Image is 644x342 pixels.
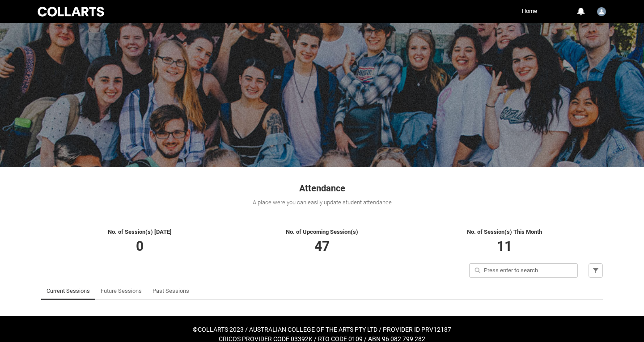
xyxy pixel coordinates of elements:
[95,282,147,300] li: Future Sessions
[101,282,142,300] a: Future Sessions
[314,238,330,254] span: 47
[497,238,512,254] span: 11
[153,282,189,300] a: Past Sessions
[41,198,603,207] div: A place were you can easily update student attendance
[520,4,539,18] a: Home
[47,282,90,300] a: Current Sessions
[108,228,172,235] span: No. of Session(s) [DATE]
[467,228,542,235] span: No. of Session(s) This Month
[597,7,606,16] img: Tom.Eames
[595,4,608,18] button: User Profile Tom.Eames
[147,282,195,300] li: Past Sessions
[589,263,603,278] button: Filter
[41,282,95,300] li: Current Sessions
[136,238,144,254] span: 0
[299,183,345,194] span: Attendance
[469,263,578,278] input: Press enter to search
[286,228,358,235] span: No. of Upcoming Session(s)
